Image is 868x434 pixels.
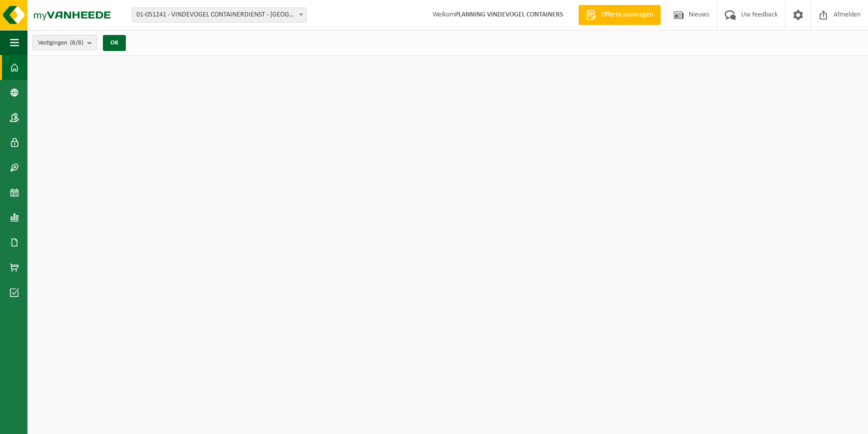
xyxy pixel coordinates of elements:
a: Offerte aanvragen [578,5,661,25]
span: Offerte aanvragen [599,10,656,20]
strong: PLANNING VINDEVOGEL CONTAINERS [455,11,563,18]
span: Vestigingen [38,35,83,50]
span: 01-051241 - VINDEVOGEL CONTAINERDIENST - OUDENAARDE - OUDENAARDE [132,7,307,22]
count: (8/8) [70,39,83,46]
button: OK [103,35,126,51]
button: Vestigingen(8/8) [32,35,97,50]
span: 01-051241 - VINDEVOGEL CONTAINERDIENST - OUDENAARDE - OUDENAARDE [132,8,306,22]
